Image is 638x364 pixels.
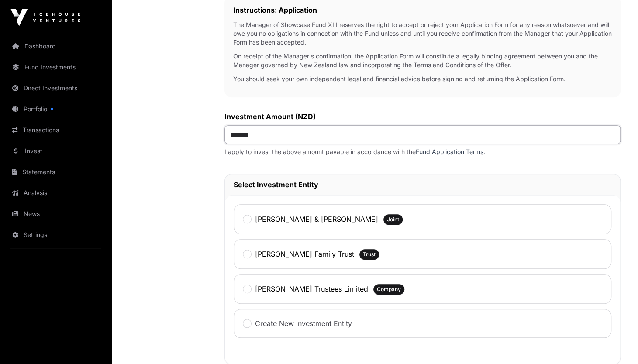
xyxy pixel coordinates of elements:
[233,52,612,69] p: On receipt of the Manager's confirmation, the Application Form will constitute a legally binding ...
[594,322,638,364] iframe: Chat Widget
[7,204,105,223] a: News
[416,148,483,155] a: Fund Application Terms
[7,79,105,98] a: Direct Investments
[7,120,105,140] a: Transactions
[10,9,80,26] img: Icehouse Ventures Logo
[7,141,105,161] a: Invest
[7,183,105,203] a: Analysis
[7,100,105,119] a: Portfolio
[7,58,105,77] a: Fund Investments
[7,37,105,56] a: Dashboard
[233,21,612,47] p: The Manager of Showcase Fund XIII reserves the right to accept or reject your Application Form fo...
[255,214,378,224] label: [PERSON_NAME] & [PERSON_NAME]
[387,216,399,223] span: Joint
[7,225,105,244] a: Settings
[233,5,612,15] h2: Instructions: Application
[363,251,376,258] span: Trust
[255,249,354,259] label: [PERSON_NAME] Family Trust
[255,284,368,294] label: [PERSON_NAME] Trustees Limited
[377,286,401,293] span: Company
[255,318,352,329] label: Create New Investment Entity
[7,162,105,182] a: Statements
[233,75,612,83] p: You should seek your own independent legal and financial advice before signing and returning the ...
[224,111,621,122] label: Investment Amount (NZD)
[224,148,621,156] p: I apply to invest the above amount payable in accordance with the .
[234,179,611,190] h2: Select Investment Entity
